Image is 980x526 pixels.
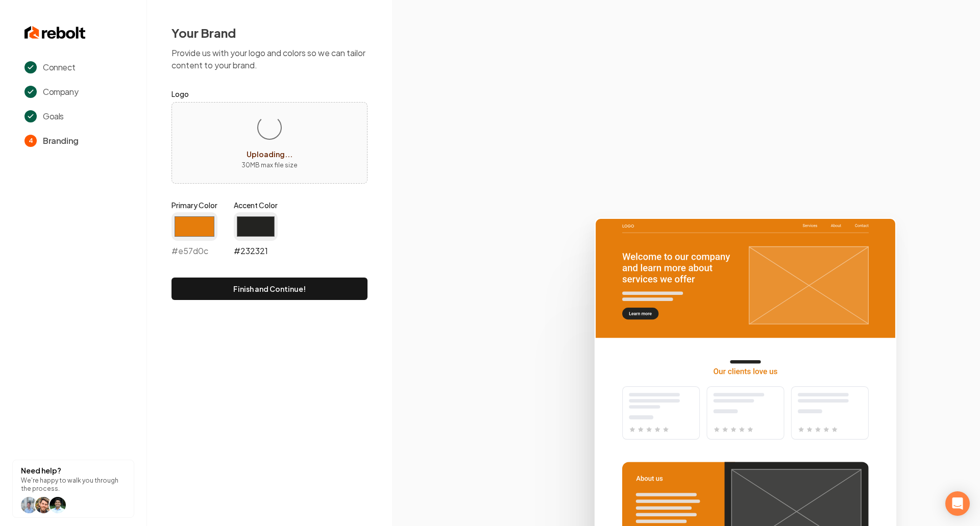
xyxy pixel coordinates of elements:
p: Provide us with your logo and colors so we can tailor content to your brand. [171,47,367,71]
button: Upload image [233,107,306,179]
button: Need help?We're happy to walk you through the process.help icon Willhelp icon Willhelp icon arwin [12,460,134,518]
div: Loading [252,110,286,144]
img: help icon Will [21,497,37,513]
span: Goals [43,110,64,122]
label: Accent Color [234,200,278,210]
div: #232321 [234,212,278,257]
div: Open Intercom Messenger [945,491,970,516]
strong: Need help? [21,466,61,475]
img: help icon Will [35,497,52,513]
p: We're happy to walk you through the process. [21,477,126,493]
img: help icon arwin [50,497,66,513]
h2: Your Brand [171,24,367,41]
span: Uploading... [247,149,292,159]
label: Logo [171,88,367,100]
span: Branding [43,135,79,147]
span: Connect [43,61,75,73]
img: Rebolt Logo [24,24,86,41]
div: #e57d0c [171,212,217,257]
label: Primary Color [171,200,217,210]
button: Finish and Continue! [171,278,367,300]
p: 30 MB max file size [241,160,298,170]
span: 4 [24,135,37,147]
span: Company [43,86,78,98]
